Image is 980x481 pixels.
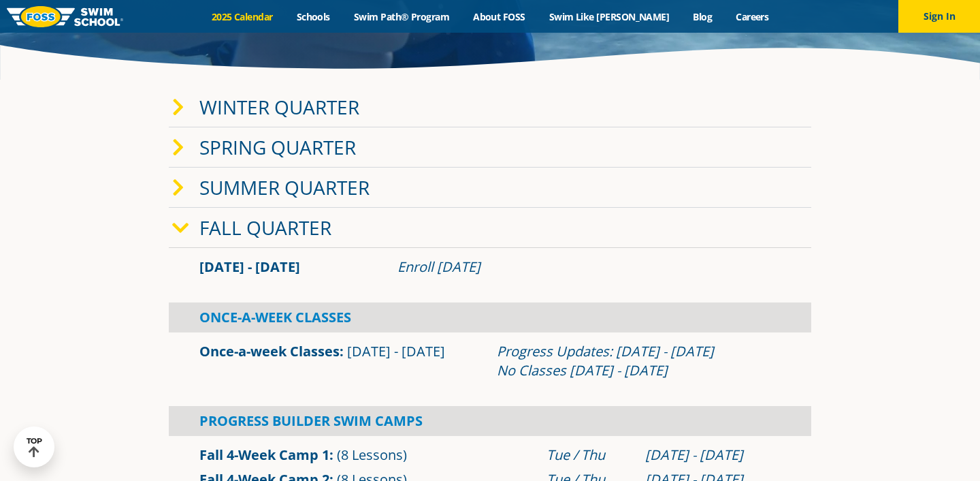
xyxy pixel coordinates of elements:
[537,10,681,23] a: Swim Like [PERSON_NAME]
[397,258,781,277] div: Enroll [DATE]
[7,6,123,27] img: FOSS Swim School Logo
[169,406,811,436] div: Progress Builder Swim Camps
[284,10,342,23] a: Schools
[199,10,284,23] a: 2025 Calendar
[199,215,331,240] a: Fall Quarter
[199,446,329,464] a: Fall 4-Week Camp 1
[347,342,445,360] span: [DATE] - [DATE]
[342,10,461,23] a: Swim Path® Program
[546,446,632,465] div: Tue / Thu
[497,342,781,380] div: Progress Updates: [DATE] - [DATE] No Classes [DATE] - [DATE]
[645,446,781,465] div: [DATE] - [DATE]
[199,94,359,120] a: Winter Quarter
[199,258,300,276] span: [DATE] - [DATE]
[169,302,811,332] div: Once-A-Week Classes
[199,134,356,160] a: Spring Quarter
[27,437,42,458] div: TOP
[461,10,538,23] a: About FOSS
[337,446,407,464] span: (8 Lessons)
[681,10,724,23] a: Blog
[724,10,781,23] a: Careers
[199,342,340,360] a: Once-a-week Classes
[199,174,370,200] a: Summer Quarter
